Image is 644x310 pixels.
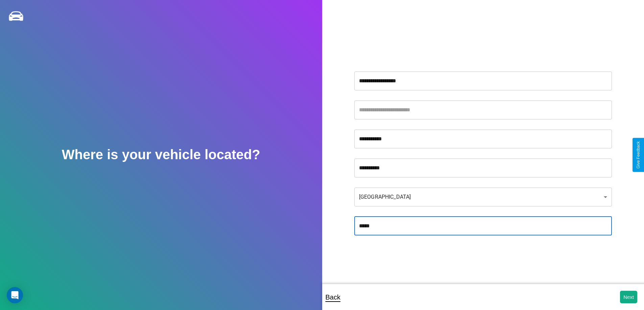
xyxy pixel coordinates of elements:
[636,141,641,169] div: Give Feedback
[620,291,637,303] button: Next
[326,291,340,303] p: Back
[354,188,612,206] div: [GEOGRAPHIC_DATA]
[62,147,260,162] h2: Where is your vehicle located?
[7,287,23,303] div: Open Intercom Messenger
